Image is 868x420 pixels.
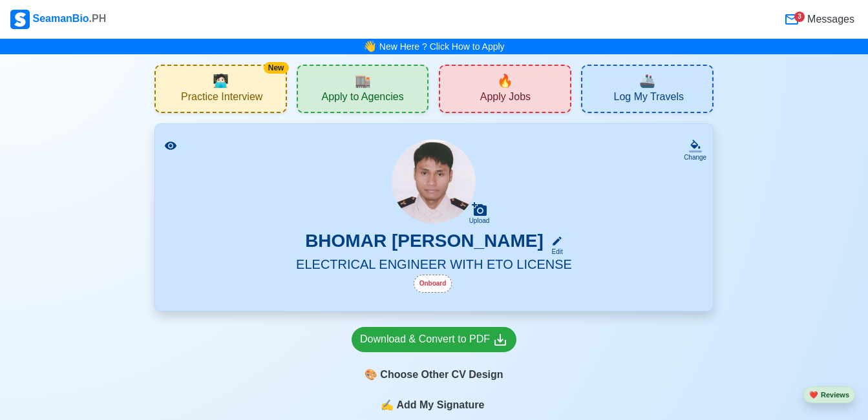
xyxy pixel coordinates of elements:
[360,331,508,348] div: Download & Convert to PDF
[305,230,544,257] h3: BHOMAR [PERSON_NAME]
[480,90,531,107] span: Apply Jobs
[805,12,854,27] span: Messages
[497,71,513,90] span: new
[546,247,563,257] div: Edit
[613,90,683,107] span: Log My Travels
[264,62,289,74] div: New
[379,41,505,52] a: New Here ? Click How to Apply
[352,362,516,387] div: Choose Other CV Design
[381,397,394,413] span: sign
[684,152,706,162] div: Change
[360,36,379,56] span: bell
[321,90,403,107] span: Apply to Agencies
[213,71,229,90] span: interview
[355,71,371,90] span: agencies
[89,13,107,24] span: .PH
[10,10,106,29] div: SeamanBio
[809,391,818,399] span: heart
[639,71,655,90] span: travel
[469,217,490,225] div: Upload
[794,12,805,22] div: 3
[10,10,30,29] img: Logo
[171,257,697,275] h5: ELECTRICAL ENGINEER WITH ETO LICENSE
[352,327,516,352] a: Download & Convert to PDF
[181,90,262,107] span: Practice Interview
[803,386,855,404] button: heartReviews
[365,367,377,383] span: paint
[414,275,452,293] div: Onboard
[394,397,487,413] span: Add My Signature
